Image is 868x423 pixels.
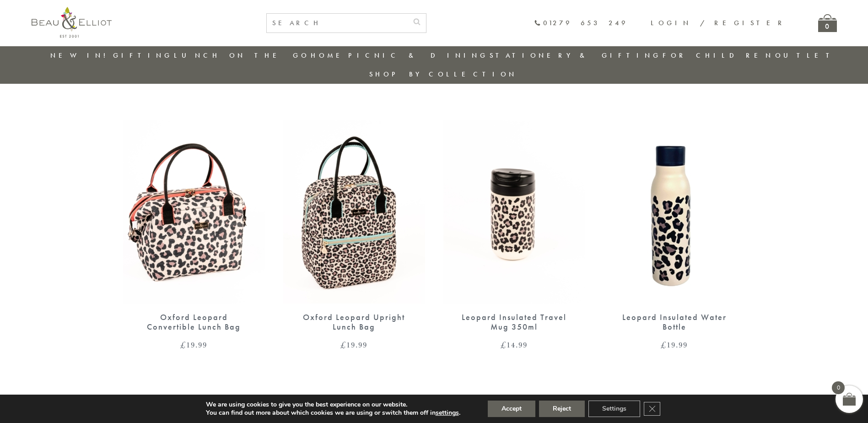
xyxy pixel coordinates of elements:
a: Leopard Insulated Travel Mug 350ml £14.99 [443,120,585,349]
bdi: 14.99 [501,339,528,350]
button: Close GDPR Cookie Banner [644,402,660,416]
a: Oxford Leopard Upright Lunch Bag £19.99 [283,120,425,349]
a: Picnic & Dining [348,51,488,60]
button: Settings [588,401,640,417]
a: Login / Register [651,18,786,27]
a: Home [311,51,347,60]
div: Leopard Insulated Travel Mug 350ml [459,313,569,331]
button: Reject [539,401,585,417]
img: logo [32,7,112,38]
bdi: 19.99 [340,339,367,350]
a: New in! [50,51,112,60]
button: settings [436,409,459,417]
bdi: 19.99 [180,339,207,350]
button: Accept [488,401,535,417]
a: Gifting [113,51,173,60]
p: We are using cookies to give you the best experience on our website. [206,401,460,409]
a: Oxford Leopard Convertible Lunch Bag £19.99 [123,120,265,349]
a: Shop by collection [369,70,517,79]
span: £ [501,339,507,350]
div: Oxford Leopard Upright Lunch Bag [299,313,409,331]
bdi: 19.99 [661,339,688,350]
a: Stationery & Gifting [490,51,661,60]
input: SEARCH [267,14,408,33]
p: You can find out more about which cookies we are using or switch them off in . [206,409,460,417]
span: £ [340,339,346,350]
a: Lunch On The Go [174,51,309,60]
a: 01279 653 249 [534,19,628,27]
div: Oxford Leopard Convertible Lunch Bag [139,313,249,331]
span: 0 [832,381,845,394]
a: 0 [818,14,837,32]
span: £ [661,339,667,350]
a: Outlet [775,51,836,60]
a: Leopard Insulated Water Bottle £19.99 [604,120,745,349]
span: £ [180,339,186,350]
a: For Children [663,51,774,60]
div: Leopard Insulated Water Bottle [620,313,729,331]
